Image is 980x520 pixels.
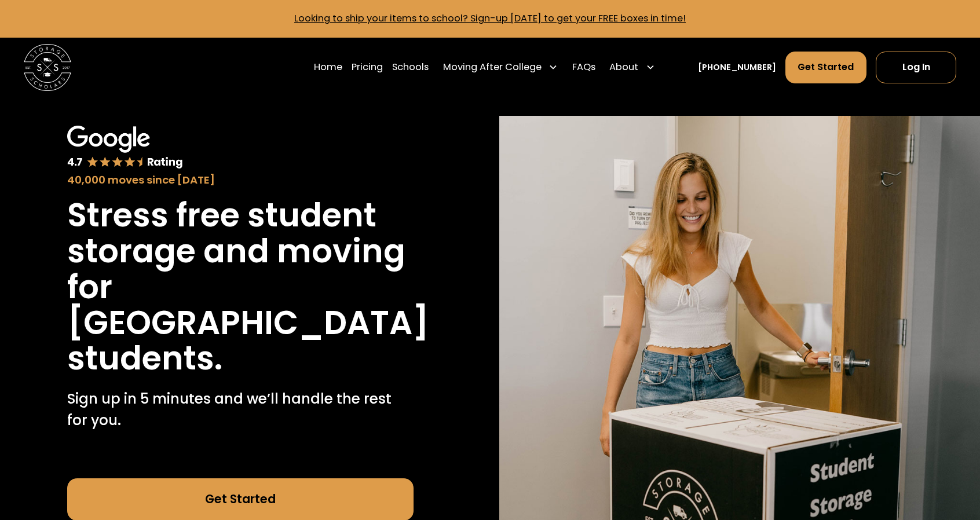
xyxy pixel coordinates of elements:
a: Get Started [785,52,866,83]
div: About [609,60,638,75]
h1: Stress free student storage and moving for [67,197,413,305]
a: [PHONE_NUMBER] [698,61,776,74]
img: Google 4.7 star rating [67,126,183,170]
div: 40,000 moves since [DATE] [67,172,413,188]
img: Storage Scholars main logo [24,44,71,91]
a: Log In [876,52,956,83]
a: FAQs [572,51,595,84]
h1: [GEOGRAPHIC_DATA] [67,305,429,341]
p: Sign up in 5 minutes and we’ll handle the rest for you. [67,389,413,431]
div: About [605,51,660,84]
a: Pricing [352,51,383,84]
div: Moving After College [443,60,542,75]
h1: students. [67,340,222,376]
a: Schools [392,51,429,84]
a: Looking to ship your items to school? Sign-up [DATE] to get your FREE boxes in time! [294,12,686,25]
a: Home [314,51,342,84]
div: Moving After College [438,51,563,84]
